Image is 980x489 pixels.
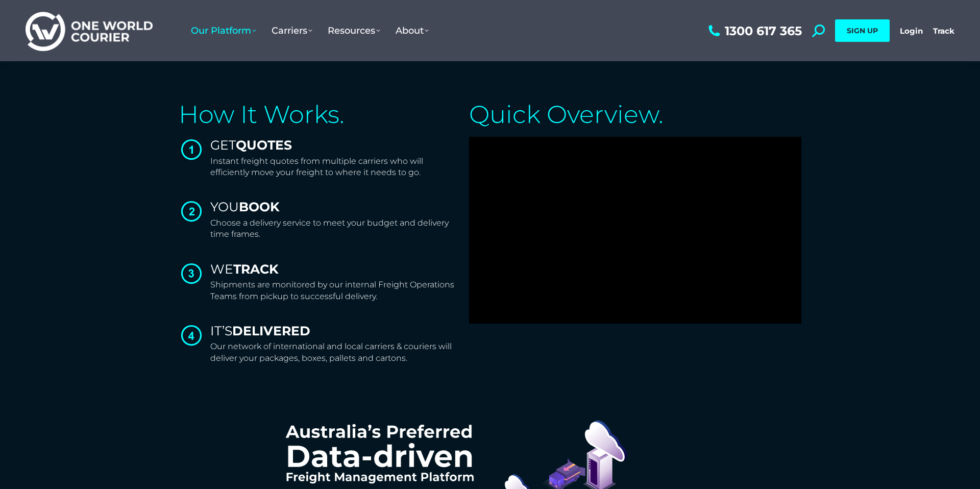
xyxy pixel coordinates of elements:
[396,25,429,36] span: About
[210,199,280,214] span: YOU
[900,26,923,36] a: Login
[272,25,312,36] span: Carriers
[210,261,279,277] span: WE
[183,15,264,46] a: Our Platform
[179,102,459,127] h2: How It Works.
[210,279,459,302] p: Shipments are monitored by our internal Freight Operations Teams from pickup to successful delivery.
[469,137,801,324] iframe: YouTube video player
[210,137,292,153] span: GET
[232,323,310,338] strong: DELIVERED
[264,15,320,46] a: Carriers
[210,217,459,240] p: Choose a delivery service to meet your budget and delivery time frames.
[236,137,292,153] strong: QUOTES
[847,26,878,35] span: SIGN UP
[320,15,388,46] a: Resources
[210,323,310,338] span: IT’S
[26,10,153,52] img: One World Courier
[706,25,802,37] a: 1300 617 365
[239,199,280,214] strong: BOOK
[933,26,954,36] a: Track
[210,341,459,364] p: Our network of international and local carriers & couriers will deliver your packages, boxes, pal...
[835,19,890,42] a: SIGN UP
[328,25,380,36] span: Resources
[233,261,279,277] strong: TRACK
[388,15,436,46] a: About
[469,102,801,127] h2: Quick Overview.
[191,25,256,36] span: Our Platform
[210,156,459,179] p: Instant freight quotes from multiple carriers who will efficiently move your freight to where it ...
